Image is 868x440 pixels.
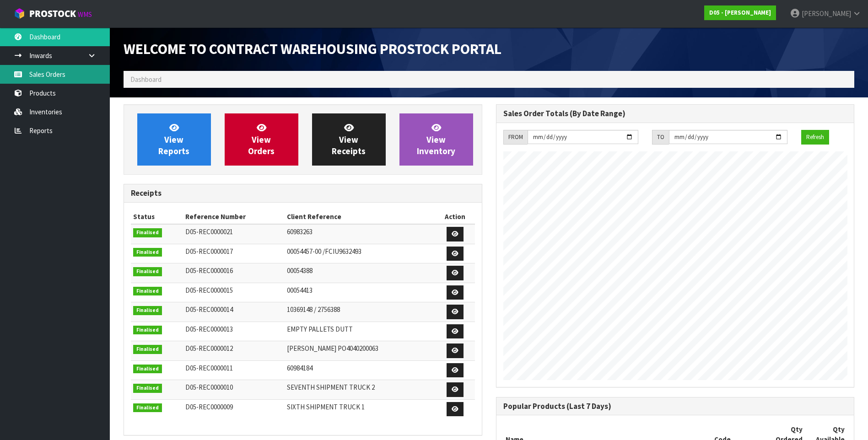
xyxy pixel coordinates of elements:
[287,402,365,411] span: SIXTH SHIPMENT TRUCK 1
[133,228,162,237] span: Finalised
[133,326,162,335] span: Finalised
[225,113,298,166] a: ViewOrders
[399,113,473,166] a: ViewInventory
[503,130,528,145] div: FROM
[133,384,162,393] span: Finalised
[287,286,313,295] span: 00054413
[185,364,233,372] span: D05-REC0000011
[185,247,233,256] span: D05-REC0000017
[185,383,233,392] span: D05-REC0000010
[287,266,313,275] span: 00054388
[124,40,501,58] span: Welcome to Contract Warehousing ProStock Portal
[29,8,76,20] span: ProStock
[435,209,474,224] th: Action
[133,306,162,315] span: Finalised
[185,344,233,353] span: D05-REC0000012
[133,248,162,257] span: Finalised
[185,227,233,236] span: D05-REC0000021
[14,8,25,19] img: cube-alt.png
[801,130,829,145] button: Refresh
[332,122,366,156] span: View Receipts
[185,266,233,275] span: D05-REC0000016
[133,345,162,354] span: Finalised
[417,122,455,156] span: View Inventory
[183,209,285,224] th: Reference Number
[652,130,669,145] div: TO
[133,365,162,374] span: Finalised
[287,227,313,236] span: 60983263
[131,189,475,198] h3: Receipts
[287,305,340,314] span: 10369148 / 2756388
[133,403,162,413] span: Finalised
[158,122,189,156] span: View Reports
[287,383,375,392] span: SEVENTH SHIPMENT TRUCK 2
[802,9,851,18] span: [PERSON_NAME]
[185,305,233,314] span: D05-REC0000014
[248,122,275,156] span: View Orders
[185,286,233,295] span: D05-REC0000015
[287,325,353,333] span: EMPTY PALLETS DUTT
[287,247,361,256] span: 00054457-00 /FCIU9632493
[78,10,92,19] small: WMS
[133,287,162,296] span: Finalised
[287,364,313,372] span: 60984184
[312,113,386,166] a: ViewReceipts
[130,75,162,84] span: Dashboard
[185,325,233,333] span: D05-REC0000013
[285,209,435,224] th: Client Reference
[131,209,183,224] th: Status
[185,402,233,411] span: D05-REC0000009
[287,344,378,353] span: [PERSON_NAME] PO4040200063
[137,113,211,166] a: ViewReports
[709,9,771,16] strong: D05 - [PERSON_NAME]
[503,109,847,118] h3: Sales Order Totals (By Date Range)
[503,402,847,411] h3: Popular Products (Last 7 Days)
[133,267,162,276] span: Finalised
